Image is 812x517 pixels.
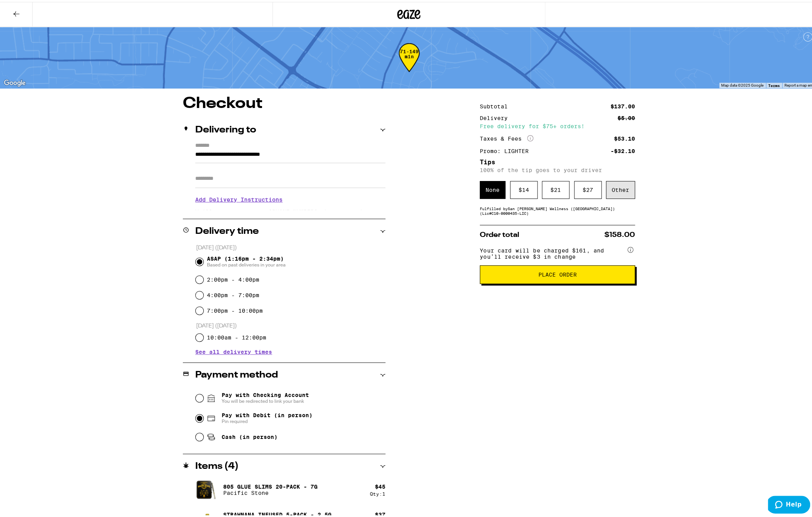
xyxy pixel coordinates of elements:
[195,477,217,499] img: Pacific Stone - 805 Glue Slims 20-Pack - 7g
[618,113,635,119] div: $5.00
[399,47,420,76] div: 71-149 min
[611,102,635,107] div: $137.00
[542,179,569,197] div: $ 21
[510,179,538,197] div: $ 14
[223,488,318,494] p: Pacific Stone
[195,225,259,234] h2: Delivery time
[480,113,513,119] div: Delivery
[206,260,285,266] span: Based on past deliveries in your area
[206,290,259,296] label: 4:00pm - 7:00pm
[614,134,635,139] div: $53.10
[195,460,239,469] h2: Items ( 4 )
[195,347,272,353] button: See all delivery times
[206,306,262,312] label: 7:00pm - 10:00pm
[195,207,385,213] p: We'll contact you at [PHONE_NUMBER] when we arrive
[574,179,602,197] div: $ 27
[604,230,635,237] span: $158.00
[768,81,780,86] a: Terms
[480,102,513,107] div: Subtotal
[223,510,331,516] p: Strawnana Infused 5-Pack - 2.5g
[606,179,635,197] div: Other
[221,410,312,416] span: Pay with Debit (in person)
[480,204,635,214] div: Fulfilled by San [PERSON_NAME] Wellness ([GEOGRAPHIC_DATA]) (Lic# C10-0000435-LIC )
[480,122,635,127] div: Free delivery for $75+ orders!
[2,76,28,86] a: Open this area in Google Maps (opens a new window)
[183,94,385,110] h1: Checkout
[206,275,259,281] label: 2:00pm - 4:00pm
[196,242,385,250] p: [DATE] ([DATE])
[611,146,635,152] div: -$32.10
[223,482,318,488] p: 805 Glue Slims 20-Pack - 7g
[480,230,519,237] span: Order total
[195,369,278,378] h2: Payment method
[206,332,266,339] label: 10:00am - 12:00pm
[480,133,533,140] div: Taxes & Fees
[221,432,277,438] span: Cash (in person)
[480,263,635,282] button: Place Order
[206,254,285,266] span: ASAP (1:16pm - 2:34pm)
[221,390,309,402] span: Pay with Checking Account
[721,81,763,85] span: Map data ©2025 Google
[221,416,312,423] span: Pin required
[195,189,385,207] h3: Add Delivery Instructions
[196,320,385,328] p: [DATE] ([DATE])
[375,510,385,516] div: $ 37
[370,489,385,494] div: Qty: 1
[221,396,309,402] span: You will be redirected to link your bank
[480,243,626,258] span: Your card will be charged $161, and you’ll receive $3 in change
[480,157,635,164] h5: Tips
[195,124,256,133] h2: Delivering to
[480,146,534,152] div: Promo: LIGHTER
[768,494,810,513] iframe: Opens a widget where you can find more information
[480,179,505,197] div: None
[2,76,28,86] img: Google
[375,482,385,488] div: $ 45
[538,270,577,275] span: Place Order
[480,165,635,171] p: 100% of the tip goes to your driver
